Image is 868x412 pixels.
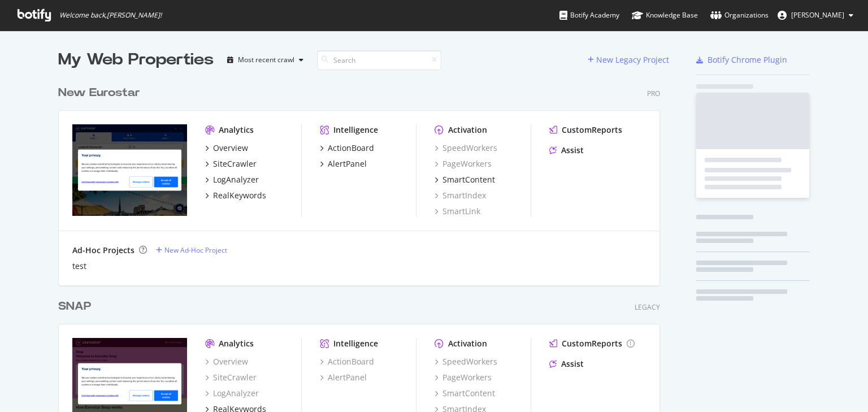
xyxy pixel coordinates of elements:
[58,85,140,101] div: New Eurostar
[320,158,367,170] a: AlertPanel
[435,206,480,217] a: SmartLink
[205,190,266,201] a: RealKeywords
[549,358,584,370] a: Assist
[562,338,622,349] div: CustomReports
[320,372,367,383] a: AlertPanel
[72,245,134,256] div: Ad-Hoc Projects
[328,142,374,154] div: ActionBoard
[696,54,787,66] a: Botify Chrome Plugin
[448,124,487,136] div: Activation
[435,388,495,399] a: SmartContent
[588,55,669,64] a: New Legacy Project
[596,54,669,66] div: New Legacy Project
[219,124,254,136] div: Analytics
[435,356,497,367] a: SpeedWorkers
[559,10,619,21] div: Botify Academy
[156,245,227,255] a: New Ad-Hoc Project
[708,54,787,66] div: Botify Chrome Plugin
[333,338,378,349] div: Intelligence
[435,190,486,201] a: SmartIndex
[72,124,187,216] img: www.eurostar.com
[435,142,497,154] a: SpeedWorkers
[333,124,378,136] div: Intelligence
[320,356,374,367] a: ActionBoard
[205,174,259,185] a: LogAnalyzer
[588,51,669,69] button: New Legacy Project
[317,50,441,70] input: Search
[205,372,257,383] a: SiteCrawler
[213,158,257,170] div: SiteCrawler
[562,124,622,136] div: CustomReports
[647,89,660,98] div: Pro
[58,298,91,315] div: SNAP
[769,6,862,24] button: [PERSON_NAME]
[238,57,294,63] div: Most recent crawl
[213,142,248,154] div: Overview
[435,158,492,170] a: PageWorkers
[328,158,367,170] div: AlertPanel
[219,338,254,349] div: Analytics
[791,10,844,20] span: Da Silva Eva
[205,142,248,154] a: Overview
[205,388,259,399] a: LogAnalyzer
[58,85,145,101] a: New Eurostar
[205,356,248,367] a: Overview
[58,298,96,315] a: SNAP
[549,145,584,156] a: Assist
[58,49,214,71] div: My Web Properties
[448,338,487,349] div: Activation
[561,145,584,156] div: Assist
[223,51,308,69] button: Most recent crawl
[632,10,698,21] div: Knowledge Base
[164,245,227,255] div: New Ad-Hoc Project
[549,338,635,349] a: CustomReports
[72,261,86,272] a: test
[635,302,660,312] div: Legacy
[59,11,162,20] span: Welcome back, [PERSON_NAME] !
[435,372,492,383] a: PageWorkers
[205,158,257,170] a: SiteCrawler
[213,190,266,201] div: RealKeywords
[561,358,584,370] div: Assist
[710,10,769,21] div: Organizations
[213,174,259,185] div: LogAnalyzer
[442,174,495,185] div: SmartContent
[435,174,495,185] a: SmartContent
[320,142,374,154] a: ActionBoard
[549,124,622,136] a: CustomReports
